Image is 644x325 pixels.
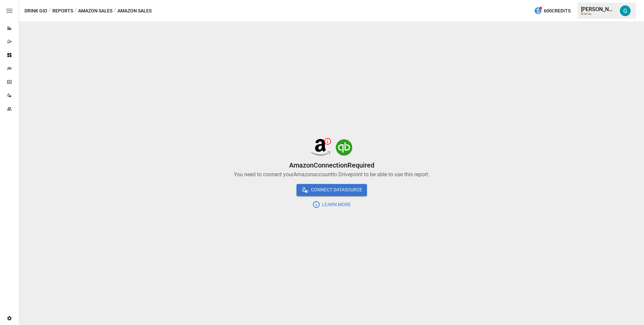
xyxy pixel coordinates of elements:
div: / [74,7,77,15]
button: Learn More [308,199,356,211]
button: Drink Gio [24,7,47,15]
button: Connect DataSource [297,184,367,196]
button: Reports [52,7,73,15]
img: Gavin Acres [620,5,631,16]
p: You need to connect your account to Drivepoint to be able to use this report. [234,171,429,179]
button: 600Credits [531,5,573,17]
div: / [49,7,51,15]
span: 600 Credits [544,7,571,15]
button: Gavin Acres [616,1,635,20]
h6: Connection Required [289,160,374,171]
div: / [114,7,116,15]
img: data source [336,139,353,156]
span: Learn More [320,200,351,209]
span: Connect DataSource [309,186,362,194]
span: Amazon [293,171,313,178]
img: data source [311,139,330,156]
div: Drink Gio [581,12,616,15]
span: Amazon [289,161,314,169]
button: Amazon Sales [78,7,112,15]
div: [PERSON_NAME] [581,6,616,12]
